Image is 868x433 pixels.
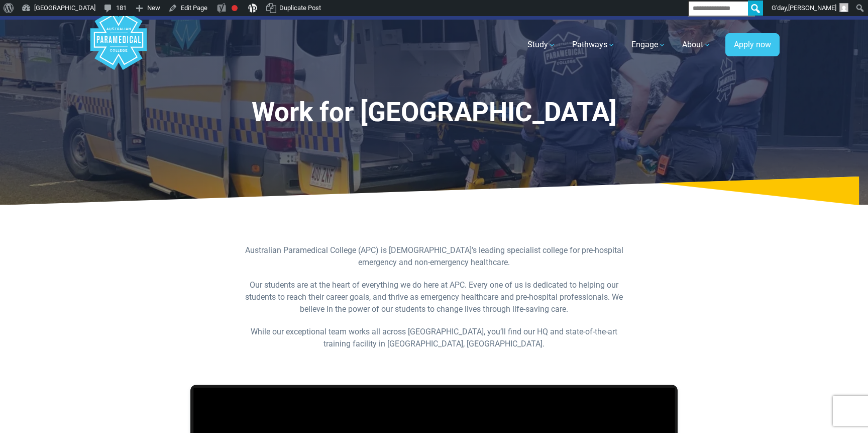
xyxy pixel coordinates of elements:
p: Our students are at the heart of everything we do here at APC. Every one of us is dedicated to he... [240,279,628,315]
p: Australian Paramedical College (APC) is [DEMOGRAPHIC_DATA]’s leading specialist college for pre-h... [240,244,628,269]
h1: Work for [GEOGRAPHIC_DATA] [140,97,728,128]
a: About [676,31,717,59]
p: While our exceptional team works all across [GEOGRAPHIC_DATA], you’ll find our HQ and state-of-th... [240,326,628,350]
a: Pathways [566,31,621,59]
a: Study [521,31,562,59]
a: Apply now [725,33,780,56]
a: Australian Paramedical College [88,20,149,70]
a: Engage [625,31,672,59]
